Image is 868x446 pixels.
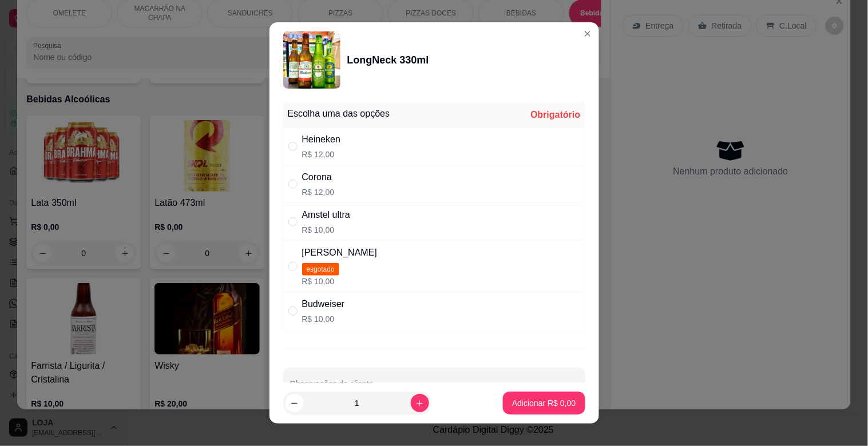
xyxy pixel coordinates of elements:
[302,224,350,236] p: R$ 10,00
[503,392,585,415] button: Adicionar R$ 0,00
[512,397,576,409] p: Adicionar R$ 0,00
[302,297,345,311] div: Budweiser
[411,394,429,412] button: increase-product-quantity
[302,149,341,160] p: R$ 12,00
[283,31,340,89] img: product-image
[302,170,335,184] div: Corona
[302,133,341,146] div: Heineken
[302,246,378,260] div: [PERSON_NAME]
[302,208,350,222] div: Amstel ultra
[288,107,390,121] div: Escolha uma das opções
[302,276,378,287] p: R$ 10,00
[286,394,304,412] button: decrease-product-quantity
[302,263,339,276] span: esgotado
[302,186,335,198] p: R$ 12,00
[530,108,580,122] div: Obrigatório
[302,313,345,325] p: R$ 10,00
[578,25,597,43] button: Close
[347,52,429,68] div: LongNeck 330ml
